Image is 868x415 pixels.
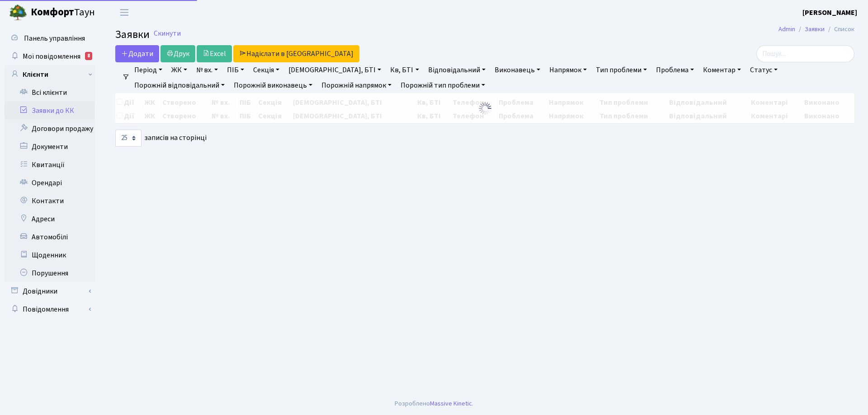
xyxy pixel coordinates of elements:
[805,24,825,34] a: Заявки
[168,62,191,78] a: ЖК
[223,62,248,78] a: ПІБ
[5,29,95,47] a: Панель управління
[85,52,92,60] div: 8
[5,174,95,192] a: Орендарі
[131,62,166,78] a: Період
[113,5,136,20] button: Переключити навігацію
[802,8,857,18] b: [PERSON_NAME]
[5,156,95,174] a: Квитанції
[425,62,489,78] a: Відповідальний
[592,62,651,78] a: Тип проблеми
[5,282,95,300] a: Довідники
[9,4,27,22] img: logo.png
[746,62,781,78] a: Статус
[230,78,316,93] a: Порожній виконавець
[285,62,385,78] a: [DEMOGRAPHIC_DATA], БТІ
[756,45,854,62] input: Пошук...
[491,62,544,78] a: Виконавець
[160,45,195,62] a: Друк
[778,24,795,34] a: Admin
[24,33,85,43] span: Панель управління
[5,102,95,120] a: Заявки до КК
[546,62,590,78] a: Напрямок
[115,130,207,147] label: записів на сторінці
[31,5,95,20] span: Таун
[430,399,472,408] a: Massive Kinetic
[197,45,232,62] a: Excel
[154,29,181,38] a: Скинути
[397,78,489,93] a: Порожній тип проблеми
[802,7,857,18] a: [PERSON_NAME]
[387,62,422,78] a: Кв, БТІ
[5,228,95,246] a: Автомобілі
[5,120,95,138] a: Договори продажу
[250,62,283,78] a: Секція
[5,84,95,102] a: Всі клієнти
[5,47,95,65] a: Мої повідомлення8
[825,24,854,34] li: Список
[5,192,95,210] a: Контакти
[5,210,95,228] a: Адреси
[5,264,95,282] a: Порушення
[318,78,395,93] a: Порожній напрямок
[115,130,142,147] select: записів на сторінці
[395,399,473,409] div: Розроблено .
[5,300,95,318] a: Повідомлення
[121,49,153,59] span: Додати
[5,138,95,156] a: Документи
[5,246,95,264] a: Щоденник
[478,101,492,116] img: Обробка...
[31,5,74,19] b: Комфорт
[115,27,150,42] span: Заявки
[131,78,228,93] a: Порожній відповідальний
[233,45,359,62] a: Надіслати в [GEOGRAPHIC_DATA]
[115,45,159,62] a: Додати
[699,62,745,78] a: Коментар
[765,20,868,39] nav: breadcrumb
[193,62,222,78] a: № вх.
[23,51,80,61] span: Мої повідомлення
[652,62,698,78] a: Проблема
[5,65,95,84] a: Клієнти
